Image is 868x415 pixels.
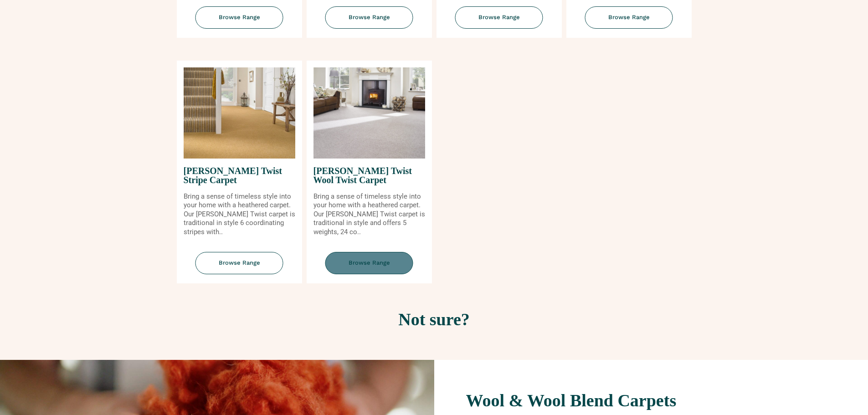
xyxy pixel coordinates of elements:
a: Browse Range [307,6,432,38]
p: Bring a sense of timeless style into your home with a heathered carpet. Our [PERSON_NAME] Twist c... [184,192,295,237]
span: Browse Range [195,6,283,29]
h2: Not sure? [179,311,689,328]
img: Tomkinson Twist Stripe Carpet [184,67,295,159]
a: Browse Range [177,6,302,38]
span: [PERSON_NAME] Twist Wool Twist Carpet [313,159,425,192]
a: Browse Range [307,252,432,283]
img: Tomkinson Twist Wool Twist Carpet [313,67,425,159]
span: Browse Range [455,6,543,29]
span: Browse Range [325,252,413,274]
span: Browse Range [325,6,413,29]
a: Browse Range [177,252,302,283]
span: Browse Range [585,6,673,29]
a: Browse Range [437,6,562,38]
p: Bring a sense of timeless style into your home with a heathered carpet. Our [PERSON_NAME] Twist c... [313,192,425,237]
span: Browse Range [195,252,283,274]
a: Browse Range [566,6,692,38]
h2: Wool & Wool Blend Carpets [466,392,837,409]
span: [PERSON_NAME] Twist Stripe Carpet [184,159,295,192]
